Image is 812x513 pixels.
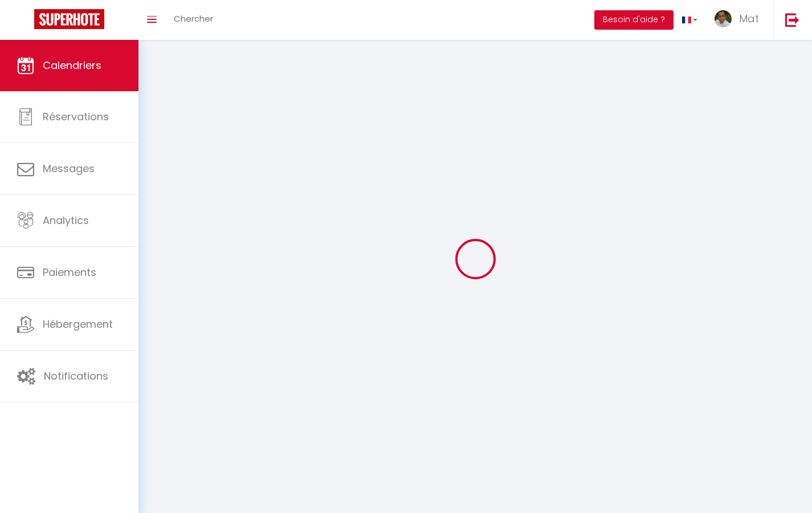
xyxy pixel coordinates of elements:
span: Messages [43,161,95,176]
span: Mat [739,11,759,26]
span: Analytics [43,213,89,227]
span: Réservations [43,109,109,124]
img: Super Booking [34,9,104,29]
span: Notifications [44,369,108,383]
span: Chercher [174,13,213,25]
span: Calendriers [43,58,101,72]
img: ... [715,10,732,27]
span: Hébergement [43,317,113,331]
button: Besoin d'aide ? [594,10,674,30]
button: Ouvrir le widget de chat LiveChat [9,5,43,39]
span: Paiements [43,265,96,279]
img: logout [785,13,799,27]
